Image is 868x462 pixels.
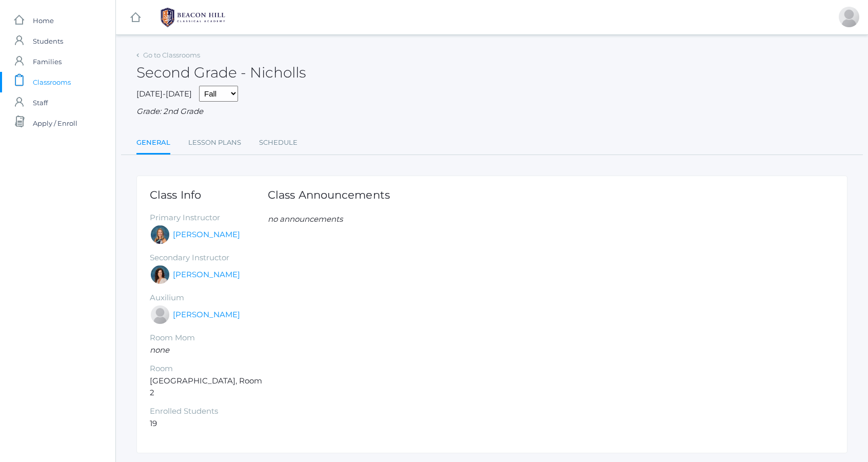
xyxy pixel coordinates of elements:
[154,5,231,30] img: 1_BHCALogos-05.png
[839,7,859,27] div: Grace Sun
[150,364,268,373] h5: Room
[150,189,268,430] div: [GEOGRAPHIC_DATA], Room 2
[33,51,62,72] span: Families
[268,214,343,224] em: no announcements
[150,254,268,262] h5: Secondary Instructor
[173,269,240,281] a: [PERSON_NAME]
[33,92,48,113] span: Staff
[150,294,268,302] h5: Auxilium
[136,89,192,99] span: [DATE]-[DATE]
[150,264,170,285] div: Cari Burke
[136,132,170,155] a: General
[136,106,847,118] div: Grade: 2nd Grade
[143,51,200,59] a: Go to Classrooms
[33,72,71,92] span: Classrooms
[150,189,268,201] h1: Class Info
[150,224,170,245] div: Courtney Nicholls
[150,407,268,416] h5: Enrolled Students
[150,418,268,430] li: 19
[173,229,240,241] a: [PERSON_NAME]
[268,189,390,201] h1: Class Announcements
[188,132,241,153] a: Lesson Plans
[150,304,170,325] div: Sarah Armstrong
[150,214,268,222] h5: Primary Instructor
[33,10,54,31] span: Home
[173,309,240,321] a: [PERSON_NAME]
[136,65,306,81] h2: Second Grade - Nicholls
[259,132,298,153] a: Schedule
[150,345,169,355] em: none
[33,31,63,51] span: Students
[33,113,77,133] span: Apply / Enroll
[150,334,268,342] h5: Room Mom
